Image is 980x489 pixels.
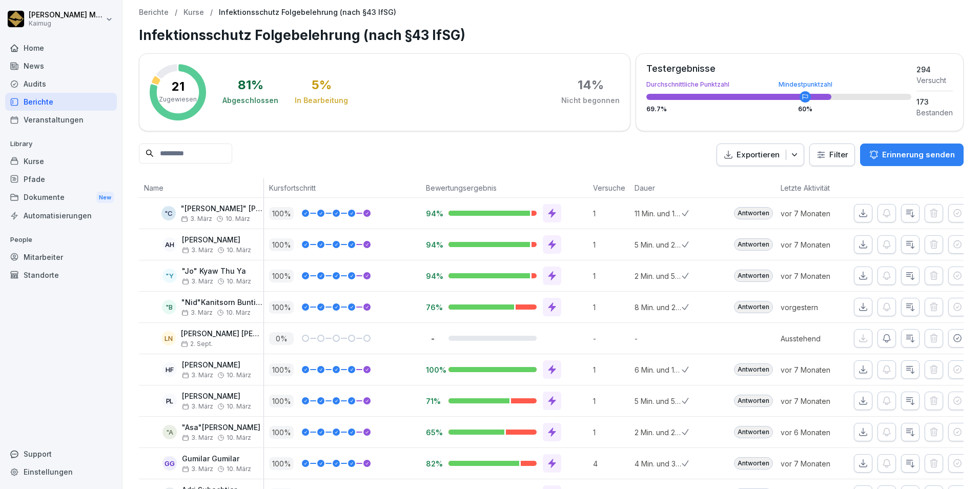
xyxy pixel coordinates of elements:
p: 82% [426,459,440,468]
div: AH [162,237,177,252]
span: 3. März [182,465,213,473]
p: - [593,333,629,344]
span: 3. März [181,215,212,222]
div: LN [161,331,176,345]
p: 8 Min. und 2 Sek. [635,302,682,313]
p: [PERSON_NAME] [182,361,251,370]
p: - [635,333,682,344]
p: 100 % [269,426,294,439]
div: Veranstaltungen [5,111,117,129]
div: Antworten [734,426,773,438]
p: 94% [426,240,440,250]
p: 5 Min. und 27 Sek. [635,239,682,250]
p: 100 % [269,457,294,470]
a: News [5,57,117,75]
p: vorgestern [781,302,854,313]
p: 100 % [269,363,294,376]
a: DokumenteNew [5,188,117,207]
div: Antworten [734,238,773,251]
div: Antworten [734,363,773,376]
p: "Nid"Kanitsorn Buntikan [181,298,264,307]
p: Bewertungsergebnis [426,182,583,193]
p: 0 % [269,332,294,345]
div: "B [162,300,176,314]
div: 14 % [578,79,604,91]
p: "Jo" Kyaw Thu Ya [182,267,251,276]
div: Mitarbeiter [5,248,117,266]
a: Einstellungen [5,463,117,481]
p: Ausstehend [781,333,854,344]
span: 3. März [182,434,213,441]
div: Mindestpunktzahl [779,81,832,88]
div: "Y [162,269,177,283]
span: 10. März [227,403,251,410]
p: [PERSON_NAME] Margaretha [29,11,104,19]
p: 1 [593,271,629,281]
div: "A [162,425,177,439]
p: Kaimug [29,20,104,27]
p: vor 7 Monaten [781,239,854,250]
p: / [210,8,213,17]
div: 294 [916,64,953,75]
div: 173 [916,96,953,107]
a: Kurse [5,152,117,170]
p: 65% [426,427,440,437]
a: Kurse [183,8,204,17]
p: 4 Min. und 35 Sek. [635,458,682,469]
p: 5 Min. und 55 Sek. [635,396,682,406]
div: HF [162,362,177,377]
span: 3. März [181,309,213,316]
p: Zugewiesen [159,95,197,104]
p: 11 Min. und 13 Sek. [635,208,682,219]
p: 100 % [269,207,294,220]
p: 1 [593,396,629,406]
span: 2. Sept. [181,340,213,348]
p: 94% [426,209,440,218]
p: [PERSON_NAME] [182,392,251,401]
span: 10. März [227,372,251,379]
a: Automatisierungen [5,207,117,225]
p: 100 % [269,270,294,282]
p: Library [5,136,117,152]
p: 94% [426,271,440,281]
div: Support [5,445,117,463]
p: vor 7 Monaten [781,458,854,469]
p: [PERSON_NAME] [182,236,251,244]
div: Abgeschlossen [222,95,278,106]
p: vor 7 Monaten [781,364,854,375]
p: Kursfortschritt [269,182,416,193]
span: 10. März [226,309,251,316]
a: Home [5,39,117,57]
div: Testergebnisse [646,64,911,73]
div: Antworten [734,207,773,219]
p: vor 6 Monaten [781,427,854,438]
p: 100 % [269,238,294,251]
div: PL [162,394,177,408]
p: "Asa"[PERSON_NAME] [182,423,260,432]
p: Infektionsschutz Folgebelehrung (nach §43 IfSG) [219,8,396,17]
div: Antworten [734,301,773,313]
p: [PERSON_NAME] [PERSON_NAME] [181,330,263,338]
span: 10. März [227,465,251,473]
div: Antworten [734,395,773,407]
p: 2 Min. und 53 Sek. [635,271,682,281]
p: 71% [426,396,440,406]
p: Versuche [593,182,624,193]
p: 6 Min. und 15 Sek. [635,364,682,375]
a: Berichte [139,8,169,17]
p: 1 [593,302,629,313]
span: 3. März [182,247,213,254]
p: vor 7 Monaten [781,271,854,281]
button: Erinnerung senden [860,144,964,166]
span: 3. März [182,403,213,410]
p: 100% [426,365,440,375]
div: Versucht [916,75,953,86]
div: Audits [5,75,117,93]
div: Nicht begonnen [561,95,620,106]
p: People [5,232,117,248]
p: / [175,8,177,17]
